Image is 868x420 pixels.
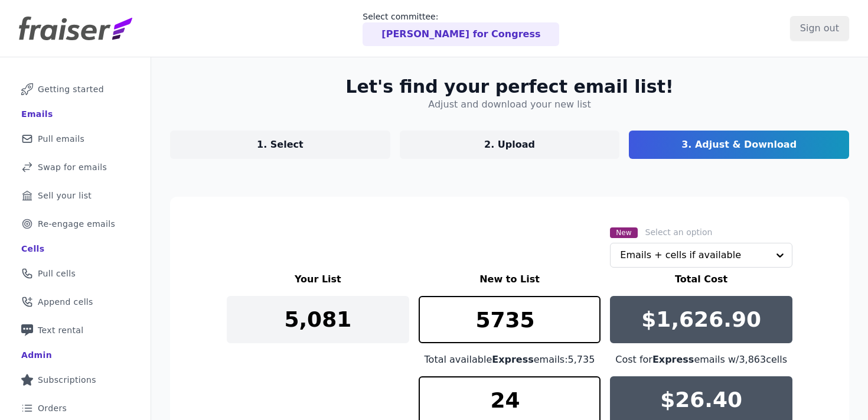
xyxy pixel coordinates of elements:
span: Append cells [38,296,93,308]
a: Append cells [9,289,141,315]
img: Fraiser Logo [19,17,132,40]
h3: Your List [227,272,409,286]
span: Subscriptions [38,374,96,386]
div: Cells [21,243,44,255]
div: Emails [21,108,53,120]
span: Swap for emails [38,161,107,173]
h3: New to List [419,272,601,286]
a: 1. Select [170,131,390,159]
p: 3. Adjust & Download [681,138,797,152]
a: Sell your list [9,183,141,209]
label: Select an option [645,226,713,238]
a: Pull emails [9,126,141,152]
span: Re-engage emails [38,218,115,230]
span: Express [652,354,694,365]
p: 5,081 [284,308,351,331]
p: Select committee: [363,11,559,22]
input: Sign out [790,16,849,41]
span: Getting started [38,83,104,95]
p: 1. Select [257,138,304,152]
a: 2. Upload [400,131,620,159]
span: Express [492,354,534,365]
div: Cost for emails w/ 3,863 cells [610,353,792,367]
a: Pull cells [9,261,141,286]
a: Re-engage emails [9,211,141,237]
a: Select committee: [PERSON_NAME] for Congress [363,11,559,46]
span: New [610,227,637,238]
div: Total available emails: 5,735 [419,353,601,367]
h3: Total Cost [610,272,792,286]
p: [PERSON_NAME] for Congress [381,27,540,41]
a: Subscriptions [9,367,141,393]
a: Getting started [9,76,141,102]
span: Text rental [38,324,84,336]
span: Orders [38,402,67,414]
span: Pull cells [38,268,76,279]
p: $26.40 [660,388,742,412]
a: 3. Adjust & Download [629,131,849,159]
div: Admin [21,349,52,361]
h2: Let's find your perfect email list! [345,76,673,97]
h4: Adjust and download your new list [428,97,590,112]
span: Pull emails [38,133,84,145]
a: Swap for emails [9,154,141,180]
a: Text rental [9,317,141,343]
span: Sell your list [38,190,92,201]
p: $1,626.90 [641,308,761,331]
p: 2. Upload [484,138,535,152]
